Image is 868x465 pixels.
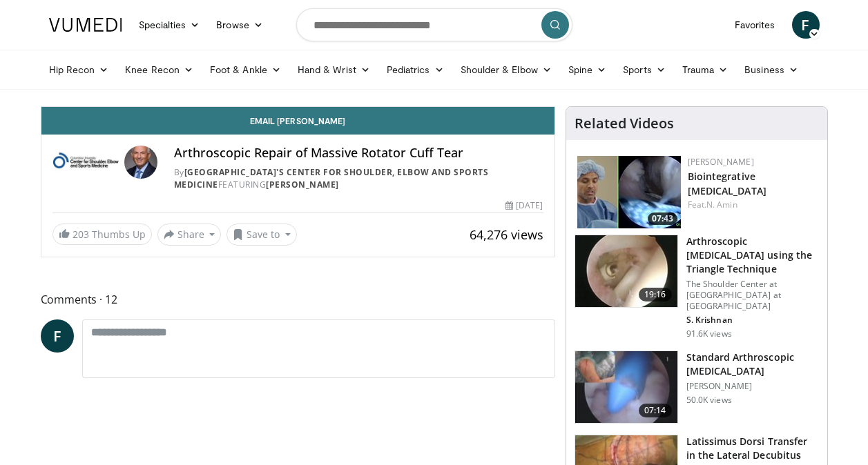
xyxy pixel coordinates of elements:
[674,56,737,83] a: Trauma
[131,11,209,39] a: Specialties
[49,18,122,32] img: VuMedi Logo
[639,404,672,417] span: 07:14
[686,381,819,392] p: [PERSON_NAME]
[575,351,677,423] img: 38854_0000_3.png.150x105_q85_crop-smart_upscale.jpg
[52,146,119,179] img: Columbia University's Center for Shoulder, Elbow and Sports Medicine
[577,156,681,228] a: 07:43
[41,107,554,135] a: Email [PERSON_NAME]
[52,224,152,245] a: 203 Thumbs Up
[686,395,732,406] p: 50.0K views
[296,8,572,41] input: Search topics, interventions
[686,235,819,276] h3: Arthroscopic [MEDICAL_DATA] using the Triangle Technique
[124,146,157,179] img: Avatar
[639,288,672,301] span: 19:16
[688,156,754,168] a: [PERSON_NAME]
[686,279,819,312] p: The Shoulder Center at [GEOGRAPHIC_DATA] at [GEOGRAPHIC_DATA]
[202,56,289,83] a: Foot & Ankle
[577,156,681,228] img: 3fbd5ba4-9555-46dd-8132-c1644086e4f5.150x105_q85_crop-smart_upscale.jpg
[174,166,489,190] a: [GEOGRAPHIC_DATA]'s Center for Shoulder, Elbow and Sports Medicine
[648,212,677,225] span: 07:43
[686,315,819,326] p: S. Krishnan
[452,56,560,83] a: Shoulder & Elbow
[505,199,543,212] div: [DATE]
[157,224,222,246] button: Share
[226,224,297,246] button: Save to
[470,226,543,243] span: 64,276 views
[615,56,674,83] a: Sports
[736,56,807,83] a: Business
[208,11,271,39] a: Browse
[378,56,452,83] a: Pediatrics
[575,115,674,132] h4: Related Videos
[575,235,677,307] img: krish_3.png.150x105_q85_crop-smart_upscale.jpg
[688,199,816,211] div: Feat.
[73,228,89,241] span: 203
[686,328,732,339] p: 91.6K views
[575,350,819,424] a: 07:14 Standard Arthroscopic [MEDICAL_DATA] [PERSON_NAME] 50.0K views
[117,56,202,83] a: Knee Recon
[688,170,766,197] a: Biointegrative [MEDICAL_DATA]
[726,11,784,39] a: Favorites
[41,319,74,353] a: F
[686,350,819,378] h3: Standard Arthroscopic [MEDICAL_DATA]
[289,56,378,83] a: Hand & Wrist
[266,179,339,190] a: [PERSON_NAME]
[560,56,615,83] a: Spine
[174,166,543,191] div: By FEATURING
[41,56,117,83] a: Hip Recon
[706,199,737,210] a: N. Amin
[792,11,820,39] a: F
[575,235,819,339] a: 19:16 Arthroscopic [MEDICAL_DATA] using the Triangle Technique The Shoulder Center at [GEOGRAPHIC...
[174,146,543,161] h4: Arthroscopic Repair of Massive Rotator Cuff Tear
[41,290,555,308] span: Comments 12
